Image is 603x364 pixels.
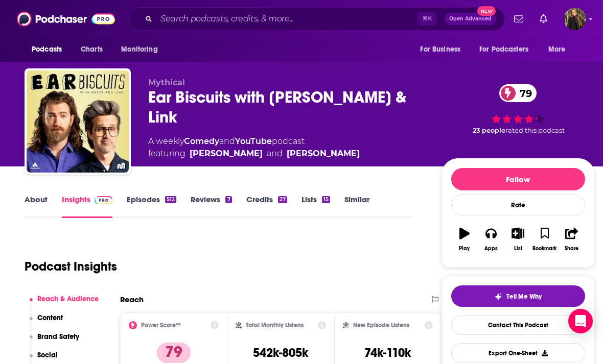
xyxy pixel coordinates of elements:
a: Show notifications dropdown [536,10,551,28]
p: Content [37,313,63,322]
span: Podcasts [32,42,62,57]
div: List [514,246,522,252]
a: InsightsPodchaser Pro [62,195,112,218]
a: About [25,195,48,218]
div: 15 [322,196,330,203]
button: open menu [114,40,171,59]
button: Brand Safety [30,332,80,351]
button: open menu [473,40,543,59]
span: More [548,42,566,57]
div: 7 [225,196,231,203]
a: Lists15 [301,195,330,218]
button: Apps [478,221,504,258]
span: featuring [148,148,360,160]
h2: Reach [120,295,144,304]
img: tell me why sparkle [494,293,502,301]
span: For Podcasters [479,42,528,57]
img: User Profile [564,8,586,30]
button: Play [451,221,478,258]
a: Charts [74,40,109,59]
a: YouTube [235,136,272,146]
a: Rhett McLaughlin [190,148,263,160]
button: Open AdvancedNew [445,13,496,25]
button: open menu [541,40,578,59]
span: and [219,136,235,146]
h2: New Episode Listens [353,322,409,329]
div: Play [459,246,470,252]
a: Link Neal [287,148,360,160]
h3: 542k-805k [253,345,308,360]
img: Ear Biscuits with Rhett & Link [27,70,129,173]
span: 79 [509,84,537,102]
button: Follow [451,168,585,190]
p: 79 [157,343,191,363]
button: open menu [413,40,473,59]
h2: Power Score™ [141,322,181,329]
p: Reach & Audience [37,295,99,303]
div: Share [565,246,578,252]
span: Monitoring [121,42,157,57]
button: tell me why sparkleTell Me Why [451,285,585,307]
span: 23 people [473,127,505,134]
span: For Business [420,42,460,57]
span: Open Advanced [449,16,492,21]
span: Charts [81,42,103,57]
a: 79 [499,84,537,102]
a: Reviews7 [191,195,231,218]
div: 512 [165,196,176,203]
button: open menu [25,40,75,59]
span: Logged in as anamarquis [564,8,586,30]
a: Show notifications dropdown [510,10,527,28]
span: Tell Me Why [506,293,542,301]
div: Open Intercom Messenger [568,309,593,333]
button: Export One-Sheet [451,343,585,363]
div: 79 23 peoplerated this podcast [442,78,595,141]
div: 27 [278,196,287,203]
h2: Total Monthly Listens [246,322,304,329]
a: Contact This Podcast [451,315,585,335]
span: ⌘ K [418,12,436,26]
img: Podchaser Pro [95,196,112,204]
div: A weekly podcast [148,135,360,160]
a: Credits27 [246,195,287,218]
img: Podchaser - Follow, Share and Rate Podcasts [17,9,115,29]
button: Reach & Audience [30,295,99,313]
a: Similar [344,195,369,218]
button: Share [558,221,585,258]
button: Bookmark [531,221,558,258]
a: Comedy [184,136,219,146]
a: Episodes512 [127,195,176,218]
h3: 74k-110k [364,345,411,360]
p: Social [37,351,58,359]
span: Mythical [148,78,185,87]
div: Search podcasts, credits, & more... [128,7,505,31]
span: rated this podcast [505,127,565,134]
button: Show profile menu [564,8,586,30]
h1: Podcast Insights [25,259,117,274]
div: Bookmark [532,246,556,252]
span: and [267,148,283,160]
div: Apps [484,246,498,252]
button: List [504,221,531,258]
input: Search podcasts, credits, & more... [156,11,418,27]
button: Content [30,313,63,332]
span: New [477,6,496,16]
div: Rate [451,195,585,215]
p: Brand Safety [37,332,79,341]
